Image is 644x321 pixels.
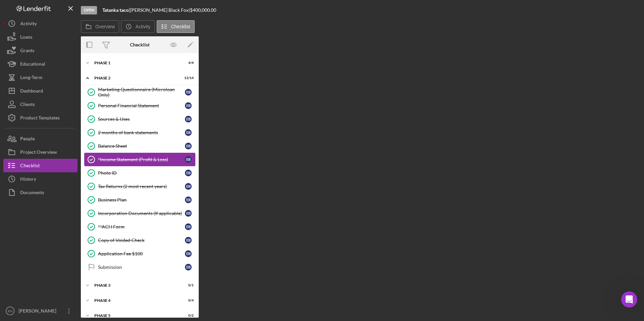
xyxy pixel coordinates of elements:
[30,95,85,101] span: Rate your conversation
[13,48,121,59] p: Hi [PERSON_NAME]
[14,140,113,147] div: Update Permissions Settings
[185,156,192,163] div: E B
[93,11,106,24] img: Profile image for Allison
[20,159,40,174] div: Checklist
[10,174,125,187] div: How to Create a Test Project
[30,102,69,109] div: [PERSON_NAME]
[98,224,185,229] div: **ACH Form
[98,116,185,122] div: Sources & Uses
[3,145,77,159] button: Project Overview
[84,99,195,112] a: Personal Financial StatementEB
[185,237,192,244] div: E B
[182,76,194,80] div: 13 / 14
[70,102,90,109] div: • 2h ago
[84,126,195,139] a: 2 months of bank statementsEB
[3,159,77,172] button: Checklist
[10,162,125,174] div: Archive a Project
[102,7,129,13] b: Tatanka taco
[94,298,177,302] div: Phase 4
[185,210,192,217] div: E B
[10,121,125,134] button: Search for help
[3,132,77,145] a: People
[3,111,77,124] button: Product Templates
[3,57,77,71] a: Educational
[81,6,97,14] div: Open
[98,130,185,135] div: 2 months of bank statements
[7,89,128,114] div: Profile image for ChristinaRate your conversation[PERSON_NAME]•2h ago
[20,132,35,147] div: People
[84,166,195,180] a: Photo IDEB
[182,283,194,287] div: 0 / 1
[135,24,150,29] label: Activity
[95,24,115,29] label: Overview
[20,111,60,126] div: Product Templates
[98,197,185,203] div: Business Plan
[84,193,195,207] a: Business PlanEB
[7,193,128,219] div: Send us a messageWe typically reply in a few hours
[90,210,135,237] button: Help
[94,283,177,287] div: Phase 3
[185,183,192,190] div: E B
[20,17,37,32] div: Activity
[14,85,121,92] div: Recent message
[84,207,195,220] a: Incorporation Documents (If applicable)EB
[56,227,79,231] span: Messages
[107,227,118,231] span: Help
[84,260,195,274] a: SubmissionEB
[98,238,185,243] div: Copy of Voided Check
[106,11,119,24] img: Profile image for Christina
[3,71,77,84] button: Long-Term
[98,184,185,189] div: Tax Returns (2 most recent years)
[3,84,77,98] button: Dashboard
[130,42,150,47] div: Checklist
[20,84,43,99] div: Dashboard
[20,57,45,72] div: Educational
[185,143,192,149] div: E B
[84,220,195,234] a: **ACH FormEB
[621,291,637,308] iframe: Intercom live chat
[3,44,77,57] button: Grants
[15,227,30,231] span: Home
[185,250,192,257] div: E B
[98,251,185,256] div: Application Fee $100
[98,143,185,149] div: Balance Sheet
[3,30,77,44] button: Loans
[10,149,125,162] div: Pipeline and Forecast View
[84,112,195,126] a: Sources & UsesEB
[14,152,113,159] div: Pipeline and Forecast View
[157,20,195,33] button: Checklist
[14,124,55,131] span: Search for help
[121,20,155,33] button: Activity
[45,210,90,237] button: Messages
[3,186,77,199] button: Documents
[20,172,36,187] div: History
[13,59,121,71] p: How can we help?
[14,165,113,172] div: Archive a Project
[7,79,128,114] div: Recent messageProfile image for ChristinaRate your conversation[PERSON_NAME]•2h ago
[3,98,77,111] button: Clients
[20,71,42,86] div: Long-Term
[84,234,195,247] a: Copy of Voided CheckEB
[94,61,177,65] div: Phase 1
[14,177,113,184] div: How to Create a Test Project
[182,61,194,65] div: 4 / 4
[98,103,185,108] div: Personal Financial Statement
[8,309,12,313] text: EN
[3,304,77,318] button: EN[PERSON_NAME]
[3,172,77,186] button: History
[13,13,24,24] img: logo
[17,304,61,319] div: [PERSON_NAME]
[14,95,27,108] img: Profile image for Christina
[185,264,192,271] div: E B
[182,298,194,302] div: 0 / 4
[20,98,35,113] div: Clients
[84,247,195,260] a: Application Fee $100EB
